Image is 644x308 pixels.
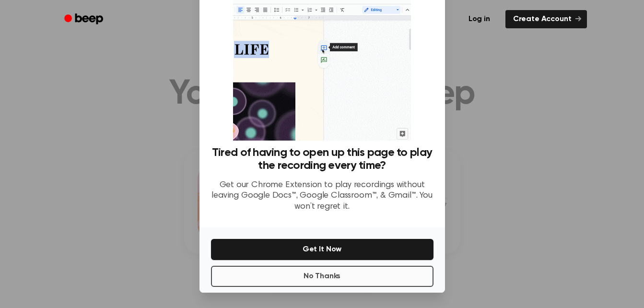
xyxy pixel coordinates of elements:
[211,180,433,213] p: Get our Chrome Extension to play recordings without leaving Google Docs™, Google Classroom™, & Gm...
[211,146,433,172] h3: Tired of having to open up this page to play the recording every time?
[211,266,433,287] button: No Thanks
[459,8,500,30] a: Log in
[505,10,587,28] a: Create Account
[58,10,112,29] a: Beep
[211,239,433,260] button: Get It Now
